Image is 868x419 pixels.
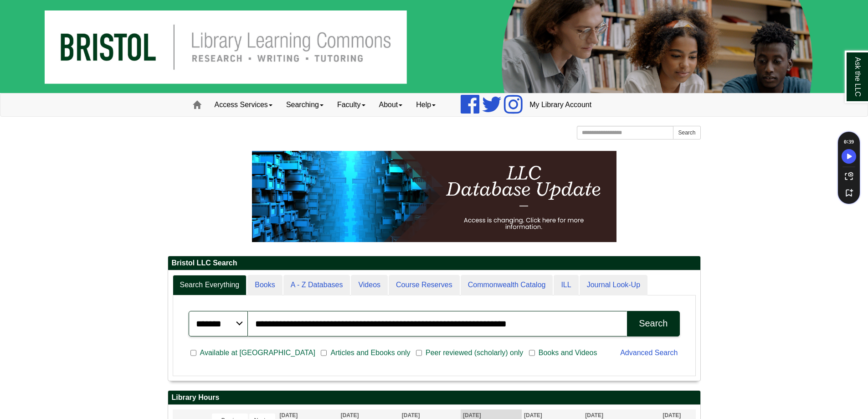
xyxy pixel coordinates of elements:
[321,349,327,357] input: Articles and Ebooks only
[585,412,603,419] span: [DATE]
[252,151,616,242] img: HTML tutorial
[247,275,282,295] a: Books
[372,93,410,116] a: About
[168,391,700,405] h2: Library Hours
[535,347,601,358] span: Books and Videos
[524,412,542,419] span: [DATE]
[208,93,279,116] a: Access Services
[341,412,359,419] span: [DATE]
[168,256,700,270] h2: Bristol LLC Search
[627,311,679,336] button: Search
[580,275,647,295] a: Journal Look-Up
[330,93,372,116] a: Faculty
[461,275,553,295] a: Commonwealth Catalog
[327,347,414,358] span: Articles and Ebooks only
[196,347,319,358] span: Available at [GEOGRAPHIC_DATA]
[283,275,350,295] a: A - Z Databases
[190,349,196,357] input: Available at [GEOGRAPHIC_DATA]
[173,275,247,295] a: Search Everything
[673,126,700,140] button: Search
[639,318,668,329] div: Search
[523,93,598,116] a: My Library Account
[463,412,481,419] span: [DATE]
[529,349,535,357] input: Books and Videos
[663,412,681,419] span: [DATE]
[620,349,678,357] a: Advanced Search
[422,347,527,358] span: Peer reviewed (scholarly) only
[554,275,578,295] a: ILL
[279,93,330,116] a: Searching
[280,412,298,419] span: [DATE]
[402,412,420,419] span: [DATE]
[351,275,388,295] a: Videos
[409,93,442,116] a: Help
[389,275,460,295] a: Course Reserves
[416,349,422,357] input: Peer reviewed (scholarly) only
